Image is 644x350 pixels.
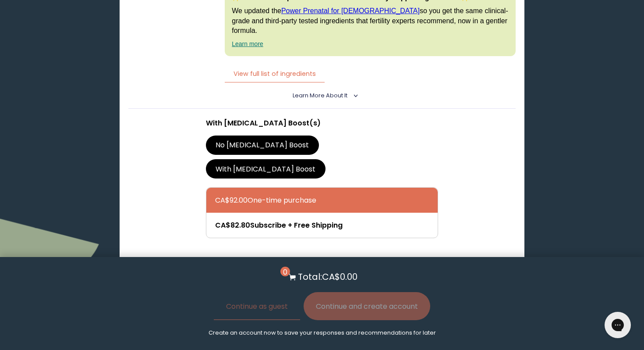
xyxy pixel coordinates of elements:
[350,93,358,98] i: <
[214,292,300,320] button: Continue as guest
[298,270,357,283] p: Total: CA$0.00
[281,7,420,14] a: Power Prenatal for [DEMOGRAPHIC_DATA]
[293,92,352,100] summary: Learn More About it <
[209,329,436,337] p: Create an account now to save your responses and recommendations for later
[600,309,635,341] iframe: Gorgias live chat messenger
[293,92,347,99] span: Learn More About it
[206,159,326,179] label: With [MEDICAL_DATA] Boost
[206,136,319,155] label: No [MEDICAL_DATA] Boost
[280,267,290,276] span: 0
[225,65,325,83] button: View full list of ingredients
[206,118,438,129] p: With [MEDICAL_DATA] Boost(s)
[232,6,509,36] p: We updated the so you get the same clinical-grade and third-party tested ingredients that fertili...
[304,292,430,320] button: Continue and create account
[232,40,263,47] a: Learn more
